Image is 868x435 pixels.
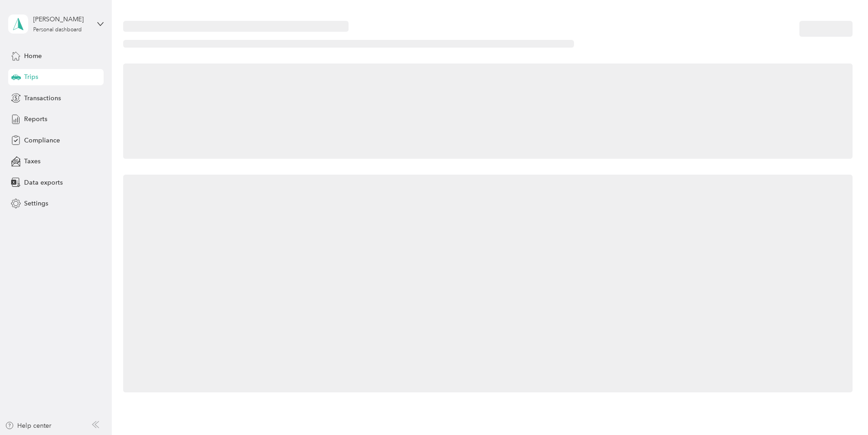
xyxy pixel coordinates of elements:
[24,199,48,208] span: Settings
[5,421,51,430] button: Help center
[24,93,61,103] span: Transactions
[33,15,90,24] div: [PERSON_NAME]
[24,178,63,187] span: Data exports
[24,51,42,61] span: Home
[33,27,82,33] div: Personal dashboard
[24,156,40,166] span: Taxes
[24,136,60,145] span: Compliance
[24,114,47,124] span: Reports
[24,72,38,82] span: Trips
[817,384,868,435] iframe: Everlance-gr Chat Button Frame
